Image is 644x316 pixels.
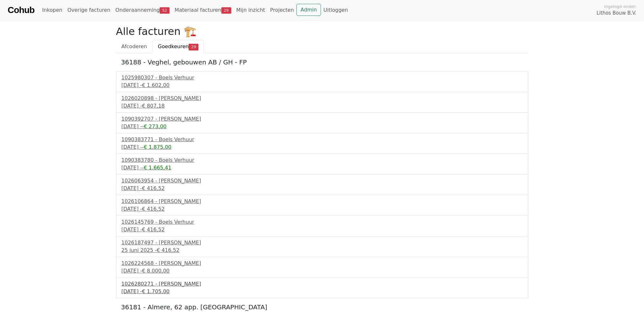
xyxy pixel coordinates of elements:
[121,260,523,275] a: 1026224568 - [PERSON_NAME][DATE] -€ 8.000,00
[157,247,179,253] span: € 416,52
[121,185,523,192] div: [DATE] -
[267,4,296,16] a: Projecten
[296,4,321,16] a: Admin
[142,82,170,88] span: € 1.602,00
[121,102,523,110] div: [DATE] -
[121,205,523,213] div: [DATE] -
[142,165,171,171] span: -€ 1.665,41
[121,136,523,143] div: 1090383771 - Boels Verhuur
[142,144,171,150] span: -€ 1.875,00
[121,74,523,89] a: 1025980307 - Boels Verhuur[DATE] -€ 1.602,00
[121,218,523,226] div: 1026145769 - Boels Verhuur
[121,82,523,89] div: [DATE] -
[142,185,164,191] span: € 416,52
[234,4,268,16] a: Mijn inzicht
[116,40,153,53] a: Afcoderen
[121,95,523,102] div: 1026020898 - [PERSON_NAME]
[172,4,234,16] a: Materiaal facturen29
[121,177,523,192] a: 1026063954 - [PERSON_NAME][DATE] -€ 416,52
[221,7,231,14] span: 29
[121,280,523,295] a: 1026280271 - [PERSON_NAME][DATE] -€ 1.705,00
[121,43,147,49] span: Afcoderen
[142,103,164,109] span: € 807,18
[121,280,523,288] div: 1026280271 - [PERSON_NAME]
[121,58,523,66] h5: 36188 - Veghel, gebouwen AB / GH - FP
[121,177,523,185] div: 1026063954 - [PERSON_NAME]
[121,260,523,267] div: 1026224568 - [PERSON_NAME]
[121,143,523,151] div: [DATE] -
[116,25,528,37] h2: Alle facturen 🏗️
[142,227,164,233] span: € 416,52
[158,43,189,49] span: Goedkeuren
[142,288,170,294] span: € 1.705,00
[152,40,204,53] a: Goedkeuren29
[142,123,166,129] span: -€ 273,00
[121,156,523,164] div: 1090383780 - Boels Verhuur
[8,3,34,18] a: Cohub
[121,136,523,151] a: 1090383771 - Boels Verhuur[DATE] --€ 1.875,00
[121,115,523,123] div: 1090392707 - [PERSON_NAME]
[121,267,523,275] div: [DATE] -
[121,226,523,234] div: [DATE] -
[597,10,636,17] span: Lithos Bouw B.V.
[113,4,172,16] a: Onderaanneming52
[121,303,523,311] h5: 36181 - Almere, 62 app. [GEOGRAPHIC_DATA]
[142,206,164,212] span: € 416,52
[121,115,523,130] a: 1090392707 - [PERSON_NAME][DATE] --€ 273,00
[121,239,523,247] div: 1026187497 - [PERSON_NAME]
[121,156,523,172] a: 1090383780 - Boels Verhuur[DATE] --€ 1.665,41
[121,74,523,82] div: 1025980307 - Boels Verhuur
[121,198,523,205] div: 1026106864 - [PERSON_NAME]
[121,239,523,254] a: 1026187497 - [PERSON_NAME]25 juni 2025 -€ 416,52
[39,4,65,16] a: Inkopen
[160,7,170,14] span: 52
[121,218,523,234] a: 1026145769 - Boels Verhuur[DATE] -€ 416,52
[189,44,198,50] span: 29
[121,198,523,213] a: 1026106864 - [PERSON_NAME][DATE] -€ 416,52
[121,288,523,295] div: [DATE] -
[142,268,170,274] span: € 8.000,00
[65,4,113,16] a: Overige facturen
[121,123,523,130] div: [DATE] -
[121,95,523,110] a: 1026020898 - [PERSON_NAME][DATE] -€ 807,18
[604,3,636,10] span: Ingelogd onder:
[121,164,523,172] div: [DATE] -
[121,247,523,254] div: 25 juni 2025 -
[321,4,350,16] a: Uitloggen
